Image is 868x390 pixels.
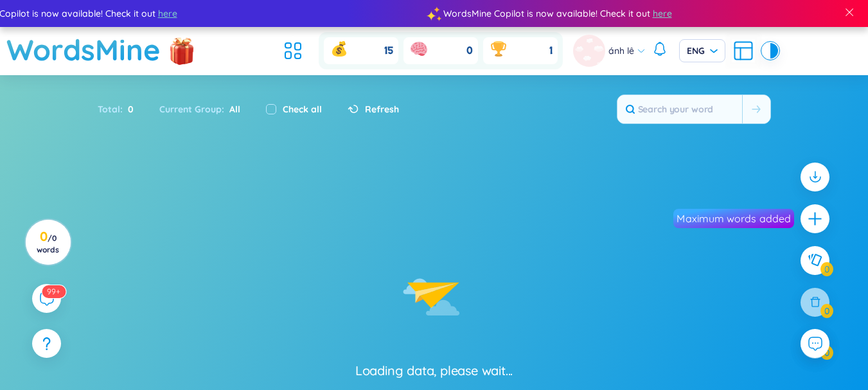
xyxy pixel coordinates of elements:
div: Current Group : [146,96,253,123]
div: Loading data, please wait... [355,362,513,380]
span: here [651,6,671,21]
span: 1 [549,44,553,58]
span: / 0 words [37,233,59,254]
span: ENG [687,44,718,57]
span: 0 [123,102,134,116]
img: flashSalesIcon.a7f4f837.png [169,31,195,69]
span: here [157,6,176,21]
span: Refresh [365,102,399,116]
sup: 573 [42,285,66,298]
span: ánh lê [608,44,634,58]
input: Search your word [617,95,742,123]
span: All [224,103,240,115]
span: 0 [466,44,473,58]
label: Check all [283,102,322,116]
img: avatar [573,35,605,67]
span: plus [807,211,823,227]
h3: 0 [33,231,62,254]
div: Total : [98,96,146,123]
a: avatar [573,35,608,67]
span: 15 [384,44,393,58]
a: WordsMine [6,27,161,73]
